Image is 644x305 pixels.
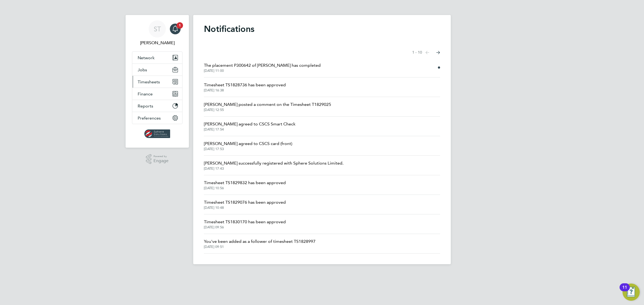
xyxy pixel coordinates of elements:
nav: Select page of notifications list [412,47,440,58]
a: [PERSON_NAME] posted a comment on the Timesheet T1829025[DATE] 12:55 [204,101,331,112]
button: Reports [132,100,182,112]
span: You've been added as a follower of timesheet TS1828997 [204,238,316,245]
a: [PERSON_NAME] agreed to CSCS card (front)[DATE] 17:53 [204,140,292,151]
button: Network [132,52,182,64]
span: [DATE] 16:38 [204,88,286,92]
span: Timesheet TS1830170 has been approved [204,219,286,225]
a: Timesheet TS1828736 has been approved[DATE] 16:38 [204,82,286,92]
a: [PERSON_NAME] agreed to CSCS Smart Check[DATE] 17:54 [204,121,295,132]
span: [DATE] 10:48 [204,206,286,210]
a: Timesheet TS1829076 has been approved[DATE] 10:48 [204,199,286,210]
span: [PERSON_NAME] successfully registered with Sphere Solutions Limited. [204,160,343,166]
span: Timesheet TS1828736 has been approved [204,82,286,88]
span: [PERSON_NAME] posted a comment on the Timesheet T1829025 [204,101,331,108]
span: [DATE] 17:43 [204,166,343,171]
span: Timesheet TS1829832 has been approved [204,180,286,186]
a: Timesheet TS1830170 has been approved[DATE] 09:56 [204,219,286,229]
button: Open Resource Center, 11 new notifications [623,284,640,301]
h1: Notifications [204,24,440,34]
span: The placement P300642 of [PERSON_NAME] has completed [204,62,321,69]
div: 11 [622,287,627,294]
span: Network [138,55,155,60]
span: Finance [138,91,153,96]
button: Preferences [132,112,182,124]
span: Jobs [138,67,147,72]
button: Timesheets [132,76,182,88]
span: Preferences [138,116,161,121]
span: [PERSON_NAME] agreed to CSCS card (front) [204,140,292,147]
span: [DATE] 12:55 [204,108,331,112]
img: spheresolutions-logo-retina.png [144,129,170,138]
span: [DATE] 17:54 [204,127,295,132]
span: ST [154,25,161,32]
span: [DATE] 17:53 [204,147,292,151]
span: Timesheet TS1829076 has been approved [204,199,286,206]
a: Powered byEngage [146,154,169,164]
span: Engage [153,159,169,163]
span: [DATE] 09:56 [204,225,286,229]
a: The placement P300642 of [PERSON_NAME] has completed[DATE] 11:00 [204,62,321,73]
button: Jobs [132,64,182,76]
button: Finance [132,88,182,100]
span: [DATE] 11:00 [204,69,321,73]
span: Reports [138,103,153,109]
span: Selin Thomas [132,40,182,46]
nav: Main navigation [126,15,189,148]
span: 1 [177,22,183,29]
a: Go to home page [132,129,182,138]
span: [DATE] 10:56 [204,186,286,190]
a: ST[PERSON_NAME] [132,20,182,46]
a: 1 [170,20,181,38]
a: You've been added as a follower of timesheet TS1828997[DATE] 09:51 [204,238,316,249]
span: [PERSON_NAME] agreed to CSCS Smart Check [204,121,295,127]
span: [DATE] 09:51 [204,245,316,249]
span: Timesheets [138,79,160,84]
span: 1 - 10 [412,50,422,55]
a: [PERSON_NAME] successfully registered with Sphere Solutions Limited.[DATE] 17:43 [204,160,343,171]
a: Timesheet TS1829832 has been approved[DATE] 10:56 [204,180,286,190]
span: Powered by [153,154,169,159]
